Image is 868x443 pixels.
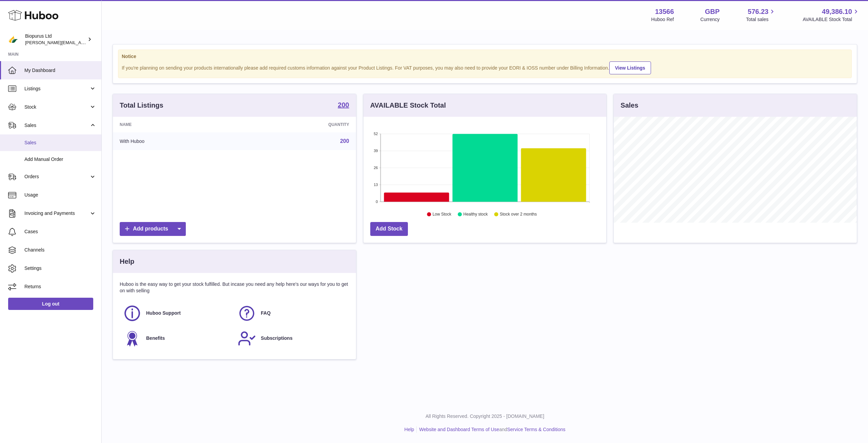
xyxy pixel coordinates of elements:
[417,426,565,433] li: and
[338,101,349,108] strong: 200
[241,117,356,132] th: Quantity
[500,212,537,217] text: Stock over 2 months
[24,228,96,235] span: Cases
[803,16,860,23] span: AVAILABLE Stock Total
[374,132,378,136] text: 52
[261,310,271,316] span: FAQ
[25,40,136,45] span: [PERSON_NAME][EMAIL_ADDRESS][DOMAIN_NAME]
[24,104,89,110] span: Stock
[113,132,241,150] td: With Huboo
[146,335,165,342] span: Benefits
[24,122,89,129] span: Sales
[370,101,446,110] h3: AVAILABLE Stock Total
[370,222,408,236] a: Add Stock
[24,283,96,290] span: Returns
[24,247,96,253] span: Channels
[701,16,720,23] div: Currency
[123,304,231,322] a: Huboo Support
[8,298,93,310] a: Log out
[651,16,674,23] div: Huboo Ref
[120,222,186,236] a: Add products
[238,304,346,322] a: FAQ
[24,140,96,146] span: Sales
[122,53,848,60] strong: Notice
[419,427,499,432] a: Website and Dashboard Terms of Use
[405,427,414,432] a: Help
[340,138,349,144] a: 200
[107,413,863,420] p: All Rights Reserved. Copyright 2025 - [DOMAIN_NAME]
[338,101,349,110] a: 200
[24,86,89,92] span: Listings
[822,7,852,16] span: 49,386.10
[120,101,163,110] h3: Total Listings
[120,281,349,294] p: Huboo is the easy way to get your stock fulfilled. But incase you need any help here's our ways f...
[803,7,860,23] a: 49,386.10 AVAILABLE Stock Total
[746,7,776,23] a: 576.23 Total sales
[433,212,452,217] text: Low Stock
[705,7,719,16] strong: GBP
[374,149,378,153] text: 39
[24,156,96,163] span: Add Manual Order
[24,210,89,217] span: Invoicing and Payments
[24,173,89,180] span: Orders
[24,67,96,74] span: My Dashboard
[8,34,18,44] img: peter@biopurus.co.uk
[120,257,134,266] h3: Help
[122,60,848,74] div: If you're planning on sending your products internationally please add required customs informati...
[748,7,768,16] span: 576.23
[123,329,231,348] a: Benefits
[463,212,488,217] text: Healthy stock
[655,7,674,16] strong: 13566
[609,61,651,74] a: View Listings
[238,329,346,348] a: Subscriptions
[261,335,292,342] span: Subscriptions
[24,192,96,198] span: Usage
[374,183,378,187] text: 13
[620,101,638,110] h3: Sales
[376,200,378,204] text: 0
[25,33,86,46] div: Biopurus Ltd
[374,166,378,170] text: 26
[146,310,181,316] span: Huboo Support
[507,427,566,432] a: Service Terms & Conditions
[24,265,96,272] span: Settings
[113,117,241,132] th: Name
[746,16,776,23] span: Total sales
